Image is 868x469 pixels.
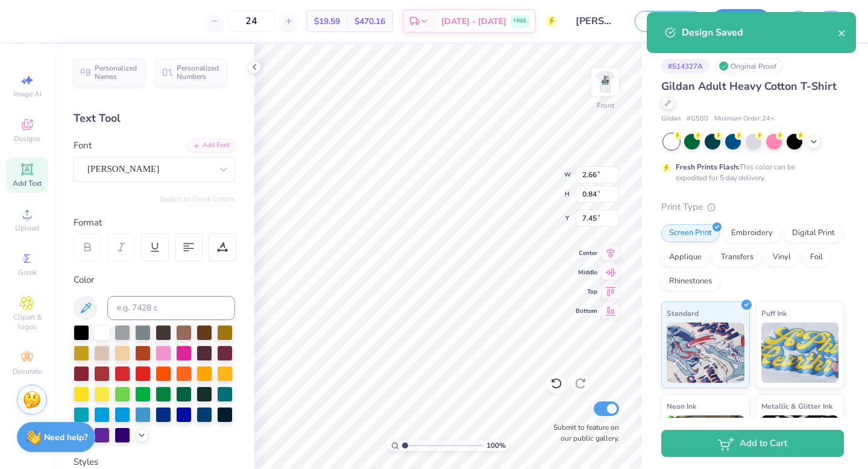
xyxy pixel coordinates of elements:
[18,268,37,277] span: Greek
[593,70,617,94] img: Front
[667,323,744,383] img: Standard
[784,224,843,242] div: Digital Print
[14,134,40,143] span: Designs
[576,268,597,277] span: Middle
[354,15,385,28] span: $470.16
[6,312,48,332] span: Clipart & logos
[761,400,832,412] span: Metallic & Glitter Ink
[74,110,235,127] div: Text Tool
[576,307,597,315] span: Bottom
[567,9,626,33] input: Untitled Design
[486,440,506,451] span: 100 %
[74,139,92,153] label: Font
[661,114,681,124] span: Gildan
[15,223,39,233] span: Upload
[661,248,709,266] div: Applique
[661,200,844,214] div: Print Type
[712,9,770,30] button: Save
[667,307,699,319] span: Standard
[44,432,87,443] strong: Need help?
[576,249,597,257] span: Center
[441,15,506,28] span: [DATE] - [DATE]
[107,296,235,320] input: e.g. 7428 c
[514,17,526,25] span: FREE
[74,273,235,287] div: Color
[13,367,42,376] span: Decorate
[765,248,799,266] div: Vinyl
[314,15,340,28] span: $19.59
[187,139,235,153] div: Add Font
[661,430,844,457] button: Add to Cart
[597,100,614,111] div: Front
[714,114,775,124] span: Minimum Order: 24 +
[761,323,839,383] img: Puff Ink
[160,194,235,204] button: Switch to Greek Letters
[687,114,708,124] span: # G500
[13,178,42,188] span: Add Text
[676,162,740,172] strong: Fresh Prints Flash:
[661,58,709,74] div: # 514327A
[682,25,838,40] div: Design Saved
[661,224,720,242] div: Screen Print
[576,288,597,296] span: Top
[838,25,846,40] button: close
[761,307,787,319] span: Puff Ink
[635,11,703,32] button: Save as
[228,10,275,32] input: – –
[547,422,619,444] label: Submit to feature on our public gallery.
[713,248,761,266] div: Transfers
[802,248,831,266] div: Foil
[74,216,236,230] div: Format
[667,400,696,412] span: Neon Ink
[715,58,783,74] div: Original Proof
[661,79,837,93] span: Gildan Adult Heavy Cotton T-Shirt
[95,64,137,81] span: Personalized Names
[676,162,824,183] div: This color can be expedited for 5 day delivery.
[74,455,235,469] div: Styles
[723,224,781,242] div: Embroidery
[13,89,42,99] span: Image AI
[661,272,720,291] div: Rhinestones
[177,64,219,81] span: Personalized Numbers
